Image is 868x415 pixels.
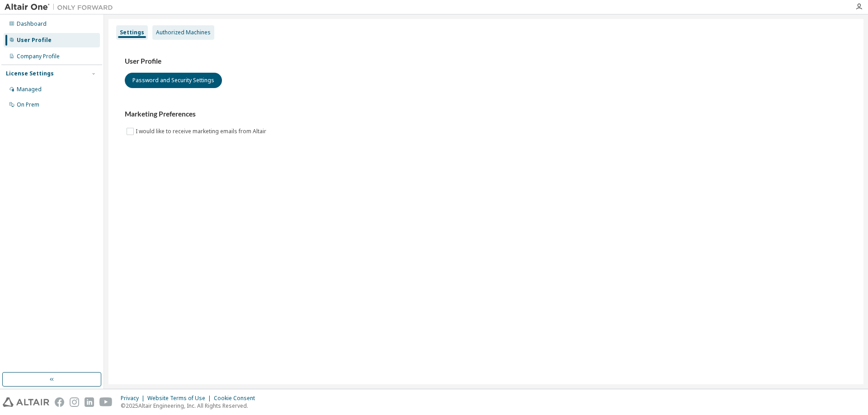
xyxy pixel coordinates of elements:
div: Settings [120,29,144,36]
img: facebook.svg [55,397,64,407]
button: Password and Security Settings [125,73,222,88]
img: instagram.svg [70,397,79,407]
div: Website Terms of Use [147,395,214,402]
div: Privacy [121,395,147,402]
div: Authorized Machines [156,29,211,36]
label: I would like to receive marketing emails from Altair [136,126,268,137]
div: License Settings [6,70,54,77]
div: Managed [17,86,42,93]
div: Cookie Consent [214,395,260,402]
h3: User Profile [125,57,847,66]
div: User Profile [17,37,52,44]
img: linkedin.svg [85,397,94,407]
p: © 2025 Altair Engineering, Inc. All Rights Reserved. [121,402,260,410]
img: youtube.svg [99,397,113,407]
div: On Prem [17,101,39,108]
img: Altair One [5,3,118,12]
div: Dashboard [17,20,47,28]
img: altair_logo.svg [3,397,49,407]
div: Company Profile [17,53,60,60]
h3: Marketing Preferences [125,110,847,119]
